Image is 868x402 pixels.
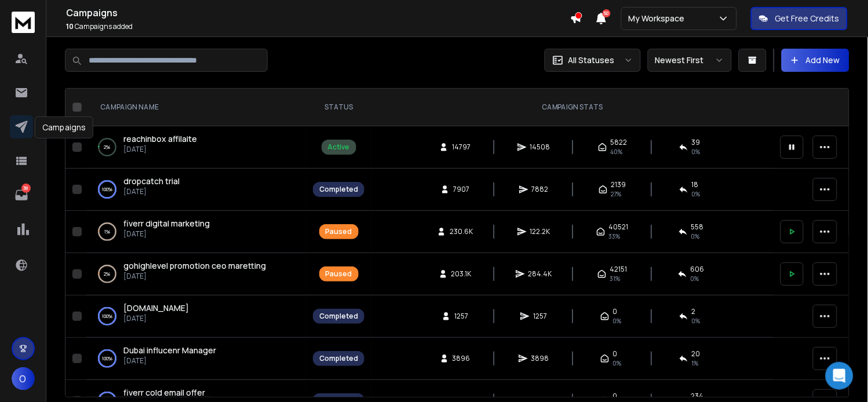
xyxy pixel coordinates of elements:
a: gohighlevel promotion ceo maretting [123,260,266,272]
p: 100 % [102,310,112,322]
p: 2 % [104,141,111,153]
span: 0 [613,307,618,316]
span: 0 % [692,147,701,156]
span: 3896 [453,354,471,363]
span: 0 % [692,189,701,199]
span: 31 % [610,274,621,283]
img: logo [12,12,35,33]
span: 284.4K [528,269,552,279]
a: Dubai influcenr Manager [123,345,216,356]
p: My Workspace [629,13,690,24]
div: Active [328,142,350,152]
th: STATUS [306,89,371,126]
p: 100 % [102,353,112,364]
span: 40521 [609,222,629,232]
span: 33 % [609,232,621,241]
span: Dubai influcenr Manager [123,345,216,356]
span: 606 [691,265,705,274]
span: 3898 [531,354,549,363]
div: Paused [326,227,352,236]
p: 100 % [102,184,112,195]
span: 39 [692,138,701,147]
span: dropcatch trial [123,176,180,187]
a: [DOMAIN_NAME] [123,302,189,314]
span: 7907 [453,185,469,194]
span: 558 [691,222,704,232]
span: 0 % [692,316,701,326]
p: [DATE] [123,272,266,281]
td: 100%[DOMAIN_NAME][DATE] [86,295,306,338]
td: 1%fiverr digital marketing[DATE] [86,211,306,253]
p: Get Free Credits [775,13,840,24]
span: 0 % [691,274,699,283]
a: fiverr cold email offer [123,387,205,399]
span: 122.2K [530,227,550,236]
span: 7882 [532,185,549,194]
div: Completed [319,312,358,321]
div: Completed [319,354,358,363]
span: 5822 [611,138,628,147]
span: 1257 [533,312,547,321]
span: fiverr cold email offer [123,387,205,398]
p: All Statuses [568,54,615,66]
a: 38 [10,184,33,207]
span: 0 [613,349,618,359]
button: Add New [782,49,849,72]
p: [DATE] [123,356,216,366]
span: 10 [66,21,74,31]
span: 50 [603,9,611,17]
button: O [12,367,35,390]
span: 18 [692,180,699,189]
span: 1 % [692,359,699,368]
span: 203.1K [451,269,472,279]
p: 2 % [104,268,111,280]
span: 2139 [611,180,626,189]
td: 2%gohighlevel promotion ceo maretting[DATE] [86,253,306,295]
a: fiverr digital marketing [123,218,210,229]
span: 0 % [691,232,700,241]
button: Get Free Credits [751,7,848,30]
td: 100%Dubai influcenr Manager[DATE] [86,338,306,380]
span: 234 [691,392,704,401]
a: reachinbox affilaite [123,133,197,145]
p: [DATE] [123,229,210,239]
span: 42151 [610,265,628,274]
p: 1 % [104,226,110,237]
span: 40 % [611,147,623,156]
a: dropcatch trial [123,176,180,187]
div: Open Intercom Messenger [826,362,854,390]
span: 230.6K [450,227,473,236]
span: reachinbox affilaite [123,133,197,144]
td: 100%dropcatch trial[DATE] [86,169,306,211]
span: [DOMAIN_NAME] [123,302,189,313]
th: CAMPAIGN NAME [86,89,306,126]
span: 20 [692,349,701,359]
span: fiverr digital marketing [123,218,210,229]
span: 0% [613,359,622,368]
p: [DATE] [123,187,180,196]
th: CAMPAIGN STATS [371,89,774,126]
h1: Campaigns [66,6,570,20]
p: Campaigns added [66,22,570,31]
span: 14797 [452,142,471,152]
p: [DATE] [123,145,197,154]
div: Completed [319,185,358,194]
span: 0 % [613,316,622,326]
span: 1257 [454,312,468,321]
div: Paused [326,269,352,279]
span: 0 [613,392,618,401]
p: [DATE] [123,314,189,323]
span: 2 [692,307,696,316]
p: 38 [21,184,31,193]
td: 2%reachinbox affilaite[DATE] [86,126,306,169]
div: Campaigns [35,116,93,138]
span: 14508 [530,142,550,152]
button: Newest First [648,49,732,72]
span: 27 % [611,189,622,199]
